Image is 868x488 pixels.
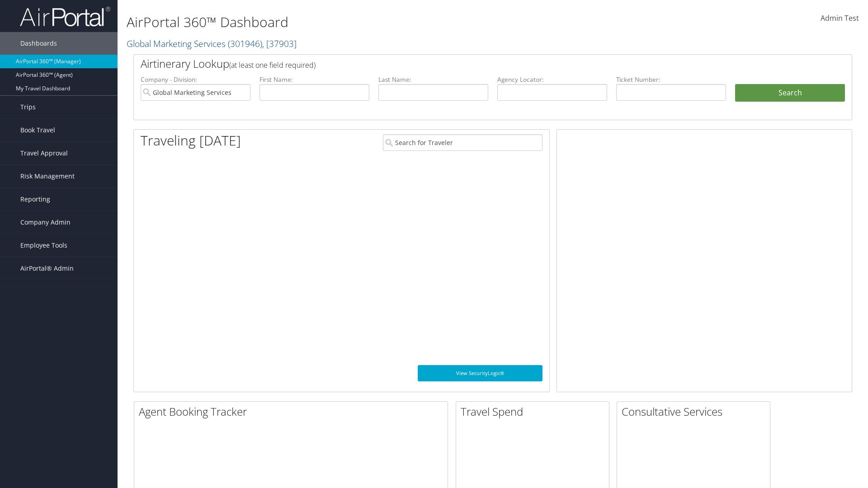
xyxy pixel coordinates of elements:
[141,75,250,84] label: Company - Division:
[20,257,74,280] span: AirPortal® Admin
[127,38,297,50] a: Global Marketing Services
[20,234,67,257] span: Employee Tools
[20,119,55,141] span: Book Travel
[20,6,110,27] img: airportal-logo.png
[821,5,859,33] a: Admin Test
[228,38,262,50] span: ( 301946 )
[262,38,297,50] span: , [ 37903 ]
[229,60,316,70] span: (at least one field required)
[20,142,68,164] span: Travel Approval
[461,404,609,419] h2: Travel Spend
[20,32,57,55] span: Dashboards
[141,131,241,150] h1: Traveling [DATE]
[20,211,71,234] span: Company Admin
[497,75,607,84] label: Agency Locator:
[127,13,615,32] h1: AirPortal 360™ Dashboard
[622,404,770,419] h2: Consultative Services
[20,165,75,188] span: Risk Management
[20,188,50,211] span: Reporting
[259,75,369,84] label: First Name:
[378,75,488,84] label: Last Name:
[735,84,845,102] button: Search
[139,404,448,419] h2: Agent Booking Tracker
[383,134,542,151] input: Search for Traveler
[418,365,542,381] a: View SecurityLogic®
[616,75,726,84] label: Ticket Number:
[141,56,785,71] h2: Airtinerary Lookup
[821,13,859,23] span: Admin Test
[20,96,36,118] span: Trips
